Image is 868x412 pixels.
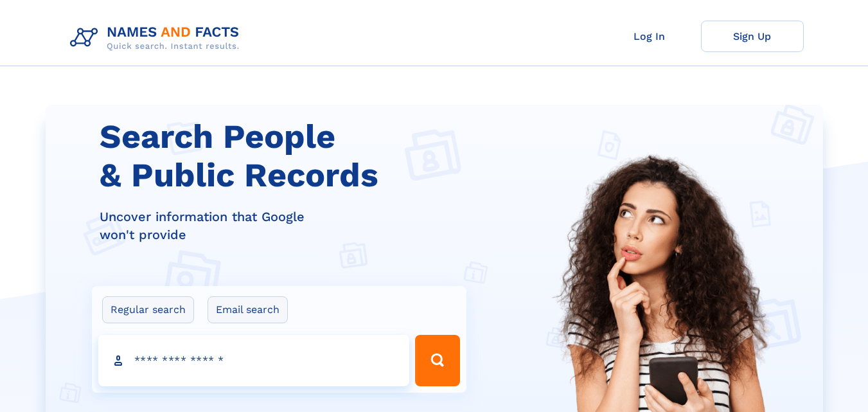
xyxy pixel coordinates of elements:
h1: Search People & Public Records [100,118,475,195]
a: Log In [598,21,701,52]
div: Uncover information that Google won't provide [100,208,475,244]
button: Search Button [415,335,460,386]
img: Logo Names and Facts [65,21,250,55]
label: Email search [208,296,288,323]
input: search input [98,335,409,386]
label: Regular search [102,296,194,323]
a: Sign Up [701,21,804,52]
